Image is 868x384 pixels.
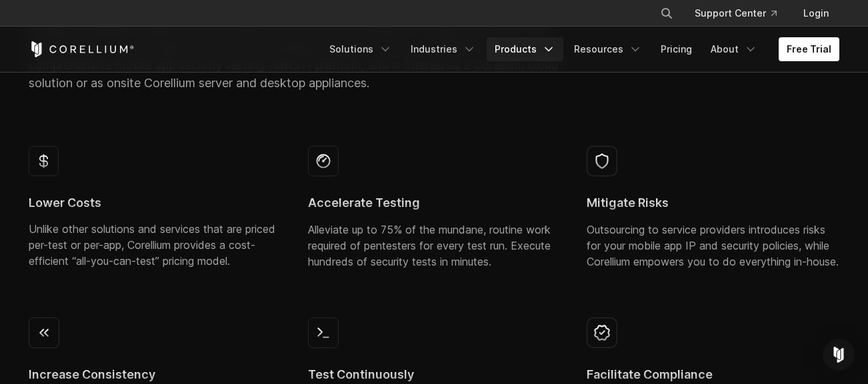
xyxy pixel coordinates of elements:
a: About [703,37,765,61]
a: Resources [566,37,650,61]
a: Corellium Home [29,41,135,57]
img: icon--meter [308,146,339,176]
img: icon_compliace_border [587,317,617,348]
h4: Mitigate Risks [587,195,839,211]
p: Outsourcing to service providers introduces risks for your mobile app IP and security policies, w... [587,222,839,270]
a: Login [793,1,839,25]
div: Navigation Menu [644,1,839,25]
button: Search [655,1,679,25]
a: Support Center [684,1,787,25]
img: icon--code [308,317,339,348]
a: Free Trial [779,37,839,61]
h4: Test Continuously [308,367,561,383]
div: Navigation Menu [321,37,839,61]
a: Products [487,37,563,61]
a: Pricing [653,37,700,61]
p: Alleviate up to 75% of the mundane, routine work required of pentesters for every test run. Execu... [308,222,561,270]
img: icon--money [29,146,59,176]
h4: Lower Costs [29,195,281,211]
a: Solutions [321,37,400,61]
img: shield-02 (1) [587,146,617,176]
h4: Accelerate Testing [308,195,561,211]
img: icon--chevron-back [29,317,59,348]
h4: Increase Consistency [29,367,281,383]
h4: Facilitate Compliance [587,367,839,383]
p: Unlike other solutions and services that are priced per-test or per-app, Corellium provides a cos... [29,221,281,269]
div: Open Intercom Messenger [823,339,855,371]
a: Industries [403,37,484,61]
